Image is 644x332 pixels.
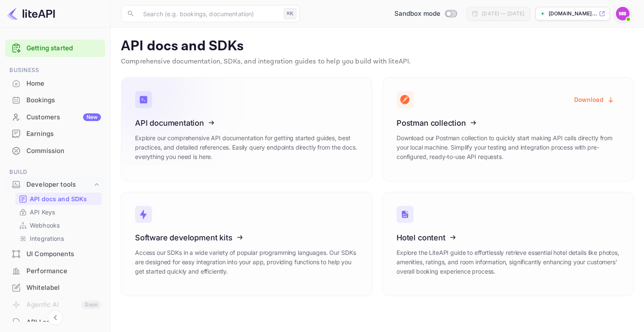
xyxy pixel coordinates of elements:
div: API Keys [15,206,102,218]
a: CustomersNew [5,109,105,125]
div: Webhooks [15,219,102,231]
p: Webhooks [30,221,60,230]
div: CustomersNew [5,109,105,126]
a: Hotel contentExplore the LiteAPI guide to effortlessly retrieve essential hotel details like phot... [382,192,634,296]
a: Whitelabel [5,280,105,295]
p: Access our SDKs in a wide variety of popular programming languages. Our SDKs are designed for eas... [135,248,358,276]
a: API documentationExplore our comprehensive API documentation for getting started guides, best pra... [121,77,372,182]
button: Collapse navigation [48,310,63,325]
p: Download our Postman collection to quickly start making API calls directly from your local machin... [397,133,620,162]
div: Developer tools [26,180,92,190]
div: Commission [5,143,105,159]
div: API docs and SDKs [15,193,102,205]
div: Performance [5,263,105,280]
div: Whitelabel [5,280,105,296]
p: API docs and SDKs [121,38,634,55]
div: Integrations [15,232,102,245]
div: UI Components [5,246,105,263]
a: Integrations [19,234,98,243]
button: Download [569,91,620,108]
div: Home [5,75,105,92]
h3: Postman collection [397,118,620,127]
img: Mehdi Baitach [616,7,630,20]
div: Performance [26,266,101,276]
a: Commission [5,143,105,159]
div: [DATE] — [DATE] [482,10,524,17]
a: Webhooks [19,221,98,230]
a: Earnings [5,126,105,141]
a: Getting started [26,43,101,53]
div: Getting started [5,40,105,57]
a: API Logs [5,314,105,330]
div: API Logs [26,318,101,327]
div: Earnings [26,129,101,139]
a: Home [5,75,105,91]
div: Customers [26,113,101,122]
p: Comprehensive documentation, SDKs, and integration guides to help you build with liteAPI. [121,57,634,67]
img: LiteAPI logo [7,7,55,20]
a: API docs and SDKs [19,194,98,203]
div: Bookings [26,95,101,105]
a: API Keys [19,208,98,217]
a: UI Components [5,246,105,262]
p: API Keys [30,208,55,217]
p: Explore the LiteAPI guide to effortlessly retrieve essential hotel details like photos, amenities... [397,248,620,276]
p: API docs and SDKs [30,194,87,203]
span: Business [5,66,105,75]
div: Developer tools [5,177,105,192]
div: Switch to Production mode [391,9,460,19]
div: Home [26,79,101,89]
div: Earnings [5,126,105,142]
a: Performance [5,263,105,279]
a: Bookings [5,92,105,108]
div: Commission [26,146,101,156]
div: Bookings [5,92,105,109]
p: Integrations [30,234,64,243]
h3: Hotel content [397,233,620,242]
span: Build [5,167,105,177]
div: ⌘K [284,8,296,19]
span: Sandbox mode [394,9,441,19]
div: New [83,113,101,121]
input: Search (e.g. bookings, documentation) [138,5,280,22]
a: Software development kitsAccess our SDKs in a wide variety of popular programming languages. Our ... [121,192,372,296]
div: UI Components [26,249,101,259]
div: Whitelabel [26,283,101,293]
p: [DOMAIN_NAME]... [549,10,597,17]
h3: Software development kits [135,233,358,242]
